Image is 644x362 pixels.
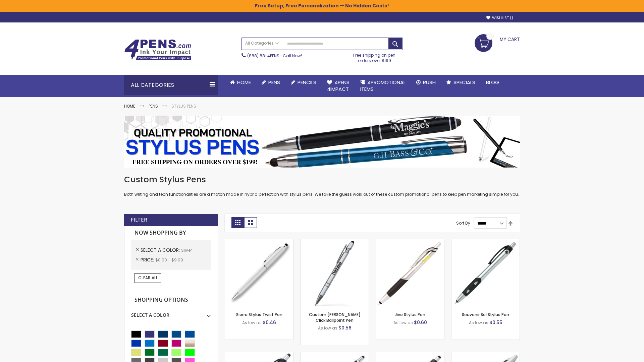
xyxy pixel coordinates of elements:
[155,257,183,263] span: $0.00 - $9.99
[393,320,413,325] span: As low as
[441,75,481,90] a: Specials
[141,247,181,253] span: Select A Color
[451,352,520,358] a: Twist Highlighter-Pen Stylus Combo-Silver
[131,293,211,307] strong: Shopping Options
[124,75,218,95] div: All Categories
[256,75,285,90] a: Pens
[247,53,279,59] a: (888) 88-4PENS
[138,275,158,281] span: Clear All
[376,239,444,244] a: Jive Stylus Pen-Silver
[225,239,293,307] img: Stypen-35-Silver
[469,320,488,325] span: As low as
[355,75,411,97] a: 4PROMOTIONALITEMS
[376,239,444,307] img: Jive Stylus Pen-Silver
[149,103,158,109] a: Pens
[411,75,441,90] a: Rush
[242,320,262,325] span: As low as
[181,247,192,253] span: Silver
[360,79,406,93] span: 4PROMOTIONAL ITEMS
[124,103,135,109] a: Home
[285,75,322,90] a: Pencils
[453,79,475,86] span: Specials
[141,256,155,263] span: Price
[225,75,256,90] a: Home
[376,352,444,358] a: Souvenir® Emblem Stylus Pen-Silver
[135,273,161,283] a: Clear All
[268,79,280,86] span: Pens
[414,319,427,326] span: $0.60
[462,312,509,317] a: Souvenir Sol Stylus Pen
[124,39,191,61] img: 4Pens Custom Pens and Promotional Products
[236,312,282,317] a: Sierra Stylus Twist Pen
[301,352,369,358] a: Epiphany Stylus Pens-Silver
[247,53,302,59] span: - Call Now!
[301,239,369,244] a: Custom Alex II Click Ballpoint Pen-Silver
[171,103,196,109] strong: Stylus Pens
[489,319,502,326] span: $0.55
[451,239,520,307] img: Souvenir Sol Stylus Pen-Silver
[318,325,337,331] span: As low as
[338,324,352,331] span: $0.56
[124,174,520,185] h1: Custom Stylus Pens
[481,75,504,90] a: Blog
[131,307,211,318] div: Select A Color
[124,174,520,197] div: Both writing and tech functionalities are a match made in hybrid perfection with stylus pens. We ...
[225,239,293,244] a: Stypen-35-Silver
[395,312,425,317] a: Jive Stylus Pen
[309,312,361,323] a: Custom [PERSON_NAME] Click Ballpoint Pen
[131,216,147,224] strong: Filter
[124,116,520,168] img: Stylus Pens
[346,50,403,63] div: Free shipping on pen orders over $199
[486,15,513,20] a: Wishlist
[301,239,369,307] img: Custom Alex II Click Ballpoint Pen-Silver
[245,41,279,46] span: All Categories
[298,79,316,86] span: Pencils
[322,75,355,97] a: 4Pens4impact
[131,226,211,240] strong: Now Shopping by
[327,79,350,93] span: 4Pens 4impact
[423,79,436,86] span: Rush
[237,79,251,86] span: Home
[263,319,276,326] span: $0.46
[231,217,244,228] strong: Grid
[225,352,293,358] a: React Stylus Grip Pen-Silver
[486,79,499,86] span: Blog
[242,38,282,49] a: All Categories
[456,220,470,226] label: Sort By
[451,239,520,244] a: Souvenir Sol Stylus Pen-Silver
